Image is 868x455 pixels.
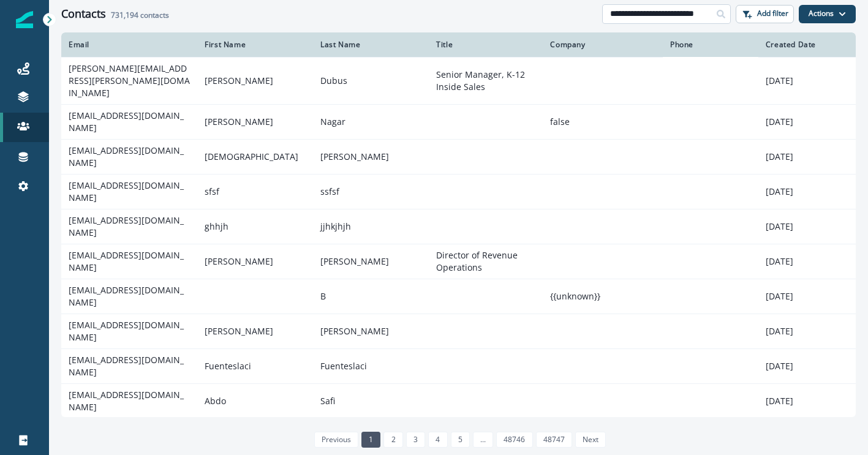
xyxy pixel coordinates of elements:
td: [PERSON_NAME][EMAIL_ADDRESS][PERSON_NAME][DOMAIN_NAME] [61,57,197,104]
a: Page 2 [383,432,402,448]
p: [DATE] [766,255,848,268]
td: [EMAIL_ADDRESS][DOMAIN_NAME] [61,348,197,383]
div: Title [436,40,535,50]
span: 731,194 [111,10,138,20]
td: [EMAIL_ADDRESS][DOMAIN_NAME] [61,314,197,348]
h1: Contacts [61,7,106,21]
a: Page 1 is your current page [361,432,380,448]
td: [PERSON_NAME] [313,139,429,174]
p: [DATE] [766,360,848,372]
p: Director of Revenue Operations [436,249,535,274]
td: [PERSON_NAME] [313,314,429,348]
td: Dubus [313,57,429,104]
button: Add filter [736,5,794,23]
a: [EMAIL_ADDRESS][DOMAIN_NAME][PERSON_NAME][PERSON_NAME][DATE] [61,314,856,348]
a: [EMAIL_ADDRESS][DOMAIN_NAME]B{{unknown}}[DATE] [61,279,856,314]
ul: Pagination [311,432,606,448]
div: Company [550,40,655,50]
td: [PERSON_NAME] [313,244,429,279]
td: [EMAIL_ADDRESS][DOMAIN_NAME] [61,244,197,279]
td: [EMAIL_ADDRESS][DOMAIN_NAME] [61,279,197,314]
a: Next page [575,432,606,448]
td: ssfsf [313,174,429,209]
td: sfsf [197,174,313,209]
div: First Name [205,40,306,50]
a: [PERSON_NAME][EMAIL_ADDRESS][PERSON_NAME][DOMAIN_NAME][PERSON_NAME]DubusSenior Manager, K-12 Insi... [61,57,856,104]
a: [EMAIL_ADDRESS][DOMAIN_NAME][DEMOGRAPHIC_DATA][PERSON_NAME][DATE] [61,139,856,174]
div: Created Date [766,40,848,50]
td: [EMAIL_ADDRESS][DOMAIN_NAME] [61,383,197,418]
td: jjhkjhjh [313,209,429,244]
td: Fuenteslaci [313,348,429,383]
p: Senior Manager, K-12 Inside Sales [436,69,535,93]
p: [DATE] [766,395,848,407]
h2: contacts [111,11,169,20]
td: [EMAIL_ADDRESS][DOMAIN_NAME] [61,139,197,174]
a: [EMAIL_ADDRESS][DOMAIN_NAME]AbdoSafi[DATE] [61,383,856,418]
td: [EMAIL_ADDRESS][DOMAIN_NAME] [61,104,197,139]
a: Page 48747 [536,432,572,448]
td: [PERSON_NAME] [197,104,313,139]
td: Nagar [313,104,429,139]
p: [DATE] [766,220,848,233]
td: Fuenteslaci [197,348,313,383]
a: [EMAIL_ADDRESS][DOMAIN_NAME][PERSON_NAME]Nagarfalse[DATE] [61,104,856,139]
a: Jump forward [473,432,493,448]
td: ghhjh [197,209,313,244]
p: [DATE] [766,325,848,337]
div: Email [69,40,190,50]
a: [EMAIL_ADDRESS][DOMAIN_NAME]sfsfssfsf[DATE] [61,174,856,209]
td: [PERSON_NAME] [197,244,313,279]
td: B [313,279,429,314]
td: [EMAIL_ADDRESS][DOMAIN_NAME] [61,209,197,244]
p: [DATE] [766,186,848,198]
p: [DATE] [766,116,848,128]
td: Safi [313,383,429,418]
td: false [543,104,663,139]
td: [EMAIL_ADDRESS][DOMAIN_NAME] [61,174,197,209]
button: Actions [799,5,856,23]
td: {{unknown}} [543,279,663,314]
p: [DATE] [766,290,848,303]
div: Phone [670,40,751,50]
a: Page 5 [451,432,470,448]
a: [EMAIL_ADDRESS][DOMAIN_NAME]FuenteslaciFuenteslaci[DATE] [61,348,856,383]
p: [DATE] [766,75,848,87]
a: Page 3 [406,432,425,448]
a: [EMAIL_ADDRESS][DOMAIN_NAME][PERSON_NAME][PERSON_NAME]Director of Revenue Operations[DATE] [61,244,856,279]
td: [DEMOGRAPHIC_DATA] [197,139,313,174]
td: Abdo [197,383,313,418]
td: [PERSON_NAME] [197,57,313,104]
td: [PERSON_NAME] [197,314,313,348]
img: Inflection [16,11,33,28]
a: [EMAIL_ADDRESS][DOMAIN_NAME]ghhjhjjhkjhjh[DATE] [61,209,856,244]
div: Last Name [320,40,421,50]
a: Page 48746 [496,432,532,448]
a: Page 4 [428,432,447,448]
p: [DATE] [766,151,848,163]
p: Add filter [757,9,788,18]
